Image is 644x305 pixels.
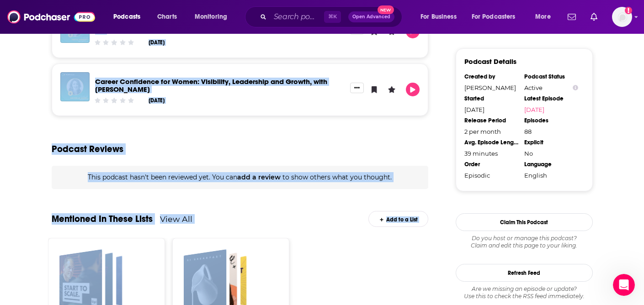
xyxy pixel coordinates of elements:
[464,172,518,179] div: Episodic
[95,77,327,94] a: Career Confidence for Women: Visibility, Leadership and Growth, with Michelle Ansell
[151,10,182,24] a: Charts
[464,95,518,102] div: Started
[573,84,578,91] button: Show Info
[612,7,632,27] img: User Profile
[406,83,420,96] button: Play
[524,73,578,80] div: Podcast Status
[535,11,551,23] span: More
[524,139,578,146] div: Explicit
[464,106,518,113] div: [DATE]
[524,95,578,102] div: Latest Episode
[324,11,341,23] span: ⌘ K
[464,73,518,80] div: Created by
[368,211,428,227] div: Add to a List
[149,97,165,104] div: [DATE]
[524,84,578,91] div: Active
[456,235,593,242] span: Do you host or manage this podcast?
[149,39,165,46] div: [DATE]
[564,9,580,25] a: Show notifications dropdown
[464,150,518,157] div: 39 minutes
[237,172,281,182] button: add a review
[464,128,518,135] div: 2 per month
[350,83,364,93] button: Show More Button
[52,213,153,225] a: Mentioned In These Lists
[524,117,578,124] div: Episodes
[195,11,227,23] span: Monitoring
[466,10,529,24] button: open menu
[524,106,578,113] a: [DATE]
[385,25,399,38] button: Leave a Rating
[93,39,135,46] div: Community Rating: 0 out of 5
[93,97,135,104] div: Community Rating: 0 out of 5
[613,274,635,296] iframe: Intercom live chat
[524,161,578,168] div: Language
[625,7,632,14] svg: Add a profile image
[414,10,468,24] button: open menu
[464,139,518,146] div: Avg. Episode Length
[270,10,324,24] input: Search podcasts, credits, & more...
[587,9,601,25] a: Show notifications dropdown
[160,214,192,224] a: View All
[7,8,95,26] img: Podchaser - Follow, Share and Rate Podcasts
[60,72,90,101] img: Career Confidence for Women: Visibility, Leadership and Growth, with Michelle Ansell
[188,10,239,24] button: open menu
[612,7,632,27] button: Show profile menu
[456,235,593,249] div: Claim and edit this page to your liking.
[385,83,399,96] button: Leave a Rating
[88,173,392,181] span: This podcast hasn't been reviewed yet. You can to show others what you thought.
[464,57,516,66] h3: Podcast Details
[254,6,411,27] div: Search podcasts, credits, & more...
[367,83,381,96] button: Bookmark Episode
[107,10,152,24] button: open menu
[464,161,518,168] div: Order
[524,172,578,179] div: English
[352,15,390,19] span: Open Advanced
[464,117,518,124] div: Release Period
[456,285,593,300] div: Are we missing an episode or update? Use this to check the RSS feed immediately.
[420,11,457,23] span: For Business
[524,150,578,157] div: No
[456,213,593,231] button: Claim This Podcast
[378,5,394,14] span: New
[612,7,632,27] span: Logged in as HollieKrause
[113,11,140,23] span: Podcasts
[524,128,578,135] div: 88
[348,11,394,22] button: Open AdvancedNew
[367,25,381,38] button: Bookmark Episode
[52,143,123,155] h3: Podcast Reviews
[464,84,518,91] div: [PERSON_NAME]
[472,11,516,23] span: For Podcasters
[529,10,562,24] button: open menu
[157,11,177,23] span: Charts
[456,264,593,282] button: Refresh Feed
